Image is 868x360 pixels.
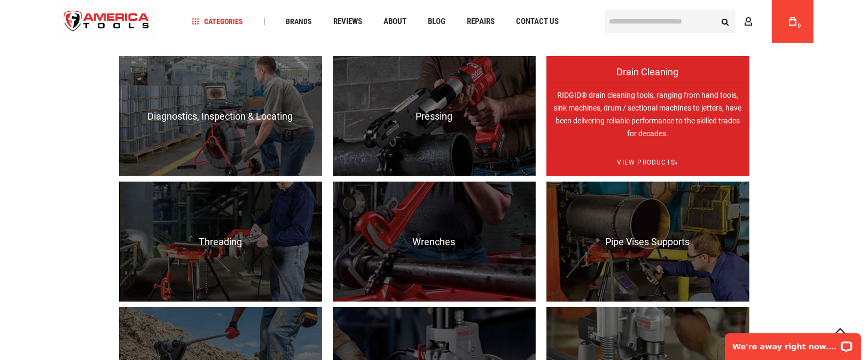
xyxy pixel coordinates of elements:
[281,14,317,29] a: Brands
[718,326,868,360] iframe: LiveChat chat widget
[546,237,749,247] span: Pipe Vises Supports
[384,18,406,26] span: About
[546,149,749,176] span: View Products
[55,2,159,42] img: America Tools
[546,67,749,88] span: Drain Cleaning
[333,56,536,176] a: Pressing
[119,182,322,302] a: Threading
[462,14,499,29] a: Repairs
[546,83,749,203] p: RIDGID® drain cleaning tools, ranging from hand tools, sink machines, drum / sectional machines t...
[428,18,445,26] span: Blog
[516,18,559,26] span: Contact Us
[192,18,243,25] span: Categories
[187,14,248,29] a: Categories
[119,237,322,247] span: Threading
[55,2,159,42] a: store logo
[119,56,322,176] a: Diagnostics, Inspection & Locating
[329,14,367,29] a: Reviews
[715,11,736,32] button: Search
[333,18,362,26] span: Reviews
[286,18,312,25] span: Brands
[379,14,411,29] a: About
[798,23,801,29] span: 0
[546,56,749,176] a: Drain Cleaning RIDGID® drain cleaning tools, ranging from hand tools, sink machines, drum / secti...
[119,111,322,122] span: Diagnostics, Inspection & Locating
[423,14,450,29] a: Blog
[333,237,536,247] span: Wrenches
[546,182,749,302] a: Pipe Vises Supports
[333,182,536,302] a: Wrenches
[467,18,495,26] span: Repairs
[333,111,536,122] span: Pressing
[511,14,564,29] a: Contact Us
